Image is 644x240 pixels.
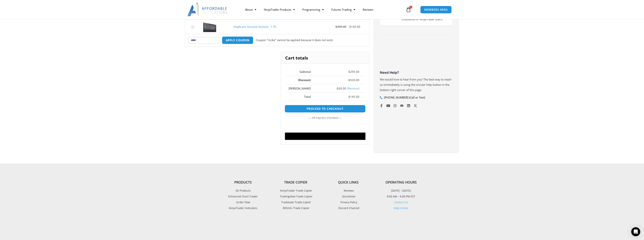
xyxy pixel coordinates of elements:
span: Disclaimer [341,194,356,199]
a: Programming [299,5,328,14]
span: $ [348,95,350,99]
img: LogoAI | Affordable Indicators – NinjaTrader [187,3,228,16]
a: NinjaTrader Products [260,5,299,14]
th: Subtotal [285,68,317,76]
bdi: 145.00 [348,95,359,99]
button: Apply coupon [222,36,253,44]
a: 1 [400,4,417,15]
th: Total [285,93,317,101]
span: We would love to hear from you! The best way to reach us immediately is using the circular help b... [380,77,451,92]
span: Discord Channel [338,206,359,211]
h4: Trade Copier [269,180,322,184]
bdi: 295.00 [348,70,359,74]
a: Contact Us [394,200,408,204]
span: 1 [409,6,412,9]
p: 8:00 AM – 6:00 PM EST [375,194,427,199]
img: Screenshot 2024-08-26 15414455555 | Affordable Indicators – NinjaTrader [203,22,216,32]
th: Discount [285,76,317,84]
div: Open Intercom Messenger [631,227,640,236]
a: Tradovate Trade Copier [269,200,322,205]
a: Duplicate Account Actions - 1 PC [234,25,277,29]
span: $ [349,25,351,29]
span: $ [348,78,350,82]
p: — or — [285,115,365,120]
button: Buy with GPay [285,132,366,140]
bdi: 320.00 [348,78,359,82]
a: Order Flow [217,200,269,205]
a: NinjaTrader Trade Copier [269,188,322,193]
span: MEMBERS AREA [424,8,448,11]
a: NinjaTrader Indicators [217,206,269,211]
h4: Products [217,180,269,184]
a: Discord Channel [322,206,375,211]
iframe: Secure express checkout frame [284,122,366,131]
a: Disclaimer [322,194,375,199]
iframe: Customer reviews powered by Trustpilot [380,41,452,69]
a: Rithmic Trade Copier [269,206,322,211]
a: TradingView Trade Copier [269,194,322,199]
h4: Quick Links [322,180,375,184]
a: Remove Duplicate Account Actions - 1 PC from cart [191,25,194,29]
span: 30.00 [337,87,346,90]
span: TradingView Trade Copier [279,194,313,199]
h3: Need Help? [380,70,452,75]
a: Remove mike coupon [347,87,359,90]
a: MEMBERS AREA [420,6,452,14]
nav: Menu [241,5,405,14]
a: Reviews [322,188,375,193]
span: Rithmic Trade Copier [282,206,309,211]
bdi: 295.00 [335,25,346,29]
a: Proceed to checkout [285,105,365,113]
span: Enhanced Chart Trader [228,194,258,199]
p: [DATE] – [DATE] [375,188,427,193]
span: All Products [236,188,251,193]
span: - [347,78,348,82]
h2: Cart totals [281,52,369,64]
span: NinjaTrader Indicators [229,206,257,211]
h4: Operating Hours [375,180,427,184]
th: [PERSON_NAME] [285,84,317,93]
span: Tradovate Trade Copier [280,200,311,205]
td: - [317,84,366,93]
span: Privacy Policy [340,200,357,205]
span: [PHONE_NUMBER] (Call or Text) [383,95,425,100]
a: All Products [217,188,269,193]
span: $ [337,87,339,90]
a: Reviews [359,5,377,14]
a: Privacy Policy [322,200,375,205]
span: Order Flow [236,200,250,205]
p: Coupon "m;ike" cannot be applied because it does not exist. [256,38,333,43]
span: $ [348,70,350,74]
span: Reviews [343,188,354,193]
span: $ [335,25,337,29]
span: NinjaTrader Trade Copier [279,188,312,193]
a: Futures Trading [328,5,359,14]
a: Help Center [394,206,409,210]
bdi: 145.00 [349,25,360,29]
a: Enhanced Chart Trader [217,194,269,199]
a: About [241,5,260,14]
